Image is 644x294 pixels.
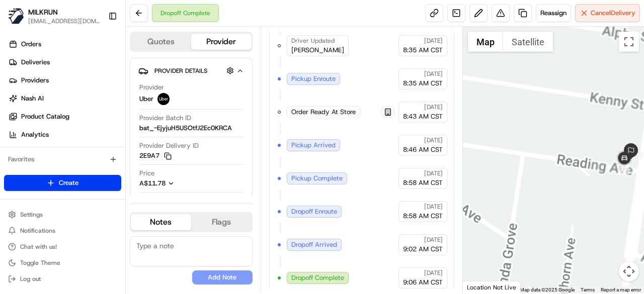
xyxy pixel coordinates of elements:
[139,114,191,123] span: Provider Batch ID
[131,214,191,230] button: Notes
[21,76,49,85] span: Providers
[4,224,121,238] button: Notifications
[4,256,121,270] button: Toggle Theme
[424,37,443,45] span: [DATE]
[139,179,166,187] span: A$11.78
[424,169,443,177] span: [DATE]
[21,58,50,67] span: Deliveries
[291,37,335,45] span: Driver Updated
[540,9,567,18] span: Reassign
[424,269,443,277] span: [DATE]
[21,112,69,121] span: Product Catalog
[139,124,232,133] span: bat_-EjyjuH5USOtfJ2Ec0KRCA
[138,62,244,79] button: Provider Details
[601,287,641,292] a: Report a map error
[403,46,443,55] span: 8:35 AM CST
[291,46,344,55] span: [PERSON_NAME]
[28,17,100,25] button: [EMAIL_ADDRESS][DOMAIN_NAME]
[536,4,571,22] button: Reassign
[463,281,521,293] div: Location Not Live
[581,287,595,292] a: Terms (opens in new tab)
[139,141,199,150] span: Provider Delivery ID
[139,179,228,188] button: A$11.78
[20,211,43,219] span: Settings
[403,278,443,287] span: 9:06 AM CST
[21,130,49,139] span: Analytics
[403,79,443,88] span: 8:35 AM CST
[4,272,121,286] button: Log out
[424,236,443,244] span: [DATE]
[20,227,55,235] span: Notifications
[59,178,78,187] span: Create
[139,83,164,92] span: Provider
[291,74,336,83] span: Pickup Enroute
[291,207,337,216] span: Dropoff Enroute
[191,34,252,50] button: Provider
[403,245,443,254] span: 9:02 AM CST
[291,273,344,282] span: Dropoff Complete
[28,7,58,17] button: MILKRUN
[20,275,41,283] span: Log out
[503,32,553,52] button: Show satellite imagery
[154,67,207,75] span: Provider Details
[20,243,57,251] span: Chat with us!
[619,261,639,281] button: Map camera controls
[618,163,629,174] div: 22
[424,70,443,78] span: [DATE]
[424,103,443,111] span: [DATE]
[4,208,121,222] button: Settings
[619,32,639,52] button: Toggle fullscreen view
[4,127,125,143] a: Analytics
[403,212,443,221] span: 8:58 AM CST
[157,93,170,105] img: uber-new-logo.jpeg
[403,178,443,187] span: 8:58 AM CST
[20,259,60,267] span: Toggle Theme
[21,94,44,103] span: Nash AI
[4,240,121,254] button: Chat with us!
[139,169,154,178] span: Price
[131,34,191,50] button: Quotes
[575,4,640,22] button: CancelDelivery
[139,151,172,160] button: 2E9A7
[4,54,125,70] a: Deliveries
[465,280,499,293] img: Google
[291,141,336,150] span: Pickup Arrived
[291,108,356,117] span: Order Ready At Store
[591,9,635,18] span: Cancel Delivery
[4,90,125,107] a: Nash AI
[8,8,24,24] img: MILKRUN
[4,151,121,167] div: Favorites
[191,214,252,230] button: Flags
[424,203,443,211] span: [DATE]
[465,280,499,293] a: Open this area in Google Maps (opens a new window)
[291,240,337,249] span: Dropoff Arrived
[4,175,121,191] button: Create
[4,109,125,125] a: Product Catalog
[4,36,125,52] a: Orders
[520,287,575,292] span: Map data ©2025 Google
[4,72,125,88] a: Providers
[468,32,503,52] button: Show street map
[403,145,443,154] span: 8:46 AM CST
[21,40,41,49] span: Orders
[4,4,104,28] button: MILKRUNMILKRUN[EMAIL_ADDRESS][DOMAIN_NAME]
[424,136,443,144] span: [DATE]
[291,174,343,183] span: Pickup Complete
[139,94,153,104] span: Uber
[403,112,443,121] span: 8:43 AM CST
